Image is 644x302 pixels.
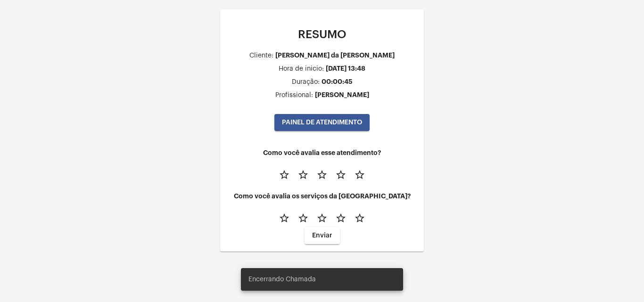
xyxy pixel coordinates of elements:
[279,65,324,73] div: Hora de inicio:
[279,169,290,180] mat-icon: star_border
[322,78,353,85] div: 00:00:45
[354,212,365,224] mat-icon: star_border
[274,114,370,131] button: PAINEL DE ATENDIMENTO
[354,169,365,180] mat-icon: star_border
[292,79,320,86] div: Duração:
[228,28,416,41] p: RESUMO
[305,227,340,244] button: Enviar
[228,193,416,200] h4: Como você avalia os serviços da [GEOGRAPHIC_DATA]?
[312,232,332,239] span: Enviar
[297,212,309,224] mat-icon: star_border
[316,212,328,224] mat-icon: star_border
[248,275,316,284] span: Encerrando Chamada
[326,65,365,72] div: [DATE] 13:48
[315,91,369,98] div: [PERSON_NAME]
[228,149,416,156] h4: Como você avalia esse atendimento?
[335,212,347,224] mat-icon: star_border
[279,212,290,224] mat-icon: star_border
[335,169,347,180] mat-icon: star_border
[316,169,328,180] mat-icon: star_border
[275,52,395,59] div: [PERSON_NAME] da [PERSON_NAME]
[249,52,273,59] div: Cliente:
[275,92,313,99] div: Profissional:
[297,169,309,180] mat-icon: star_border
[282,119,362,126] span: PAINEL DE ATENDIMENTO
